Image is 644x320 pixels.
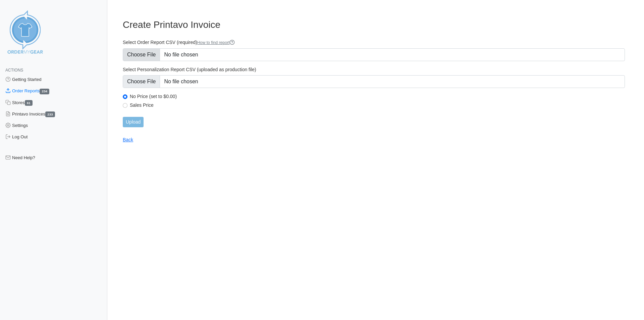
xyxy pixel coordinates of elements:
[130,102,625,108] label: Sales Price
[123,66,625,73] label: Select Personalization Report CSV (uploaded as production file)
[5,68,23,73] span: Actions
[123,137,133,142] a: Back
[40,89,49,94] span: 234
[25,100,33,106] span: 61
[123,117,144,127] input: Upload
[130,93,625,99] label: No Price (set to $0.00)
[45,111,55,117] span: 233
[123,39,625,46] label: Select Order Report CSV (required)
[197,40,235,45] a: How to find report
[123,19,625,31] h3: Create Printavo Invoice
